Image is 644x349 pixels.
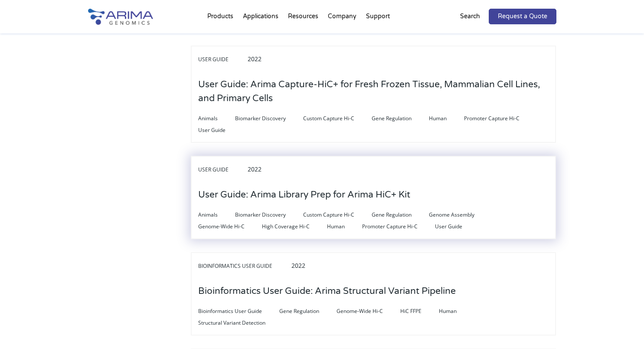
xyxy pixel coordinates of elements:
span: Promoter Capture Hi-C [362,221,435,232]
span: Promoter Capture Hi-C [464,113,537,124]
span: Genome-Wide Hi-C [337,306,400,316]
span: HiC FFPE [400,306,439,316]
span: Biomarker Discovery [235,210,303,220]
span: Bioinformatics User Guide [198,306,279,316]
a: Request a Quote [489,9,556,24]
span: User Guide [198,165,246,175]
span: Gene Regulation [372,210,429,220]
span: Gene Regulation [279,306,337,316]
h3: User Guide: Arima Library Prep for Arima HiC+ Kit [198,181,410,208]
span: User Guide [198,125,243,135]
span: Bioinformatics User Guide [198,261,290,271]
span: Genome-Wide Hi-C [198,221,262,232]
span: Custom Capture Hi-C [303,113,372,124]
span: Custom Capture Hi-C [303,210,372,220]
span: User Guide [435,221,480,232]
h3: User Guide: Arima Capture-HiC+ for Fresh Frozen Tissue, Mammalian Cell Lines, and Primary Cells [198,71,549,112]
a: Bioinformatics User Guide: Arima Structural Variant Pipeline [198,286,456,296]
h3: Bioinformatics User Guide: Arima Structural Variant Pipeline [198,278,456,305]
span: Structural Variant Detection [198,318,283,328]
a: User Guide: Arima Library Prep for Arima HiC+ Kit [198,190,410,200]
span: Animals [198,113,235,124]
span: Genome Assembly [429,210,492,220]
a: User Guide: Arima Capture-HiC+ for Fresh Frozen Tissue, Mammalian Cell Lines, and Primary Cells [198,94,549,103]
img: Arima-Genomics-logo [88,9,153,25]
span: Human [439,306,474,316]
span: User Guide [198,54,246,65]
span: 2022 [248,55,262,63]
span: 2022 [248,165,262,173]
span: Gene Regulation [372,113,429,124]
p: Search [460,11,480,22]
span: Biomarker Discovery [235,113,303,124]
span: Human [429,113,464,124]
span: Animals [198,210,235,220]
span: High Coverage Hi-C [262,221,327,232]
span: Human [327,221,362,232]
span: 2022 [291,261,305,270]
